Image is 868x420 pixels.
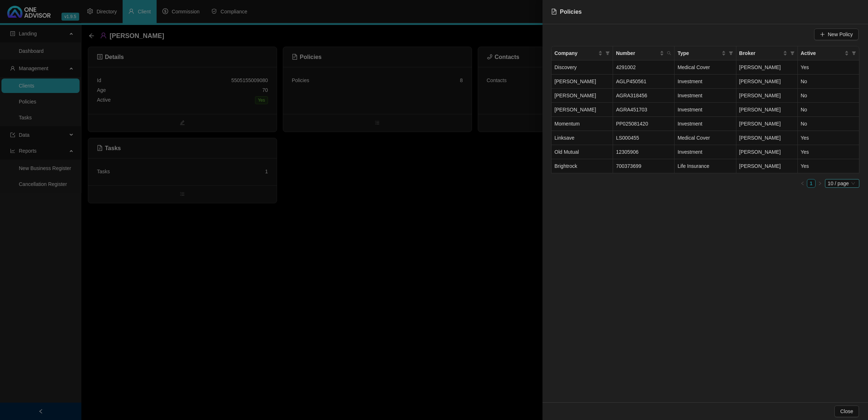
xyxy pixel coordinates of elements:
span: filter [850,48,858,59]
span: plus [820,32,825,37]
span: left [800,181,805,186]
td: No [798,103,859,117]
li: Previous Page [798,179,807,188]
span: LS000455 [616,135,639,141]
li: Next Page [816,179,824,188]
span: filter [790,51,795,55]
span: Life Insurance [677,163,709,169]
span: [PERSON_NAME] [739,149,781,155]
button: left [798,179,807,188]
th: Broker [736,46,798,60]
td: No [798,89,859,103]
span: Momentum [554,121,580,127]
span: AGLP450561 [616,79,646,84]
td: Yes [798,145,859,159]
span: Investment [677,149,702,155]
span: search [667,51,671,55]
th: Company [552,46,613,60]
span: [PERSON_NAME] [739,121,781,127]
span: 700373699 [616,163,641,169]
th: Number [613,46,675,60]
span: Company [554,49,597,57]
span: [PERSON_NAME] [739,163,781,169]
th: Active [798,46,859,60]
span: Investment [677,93,702,98]
span: search [665,48,673,59]
span: [PERSON_NAME] [739,93,781,98]
span: [PERSON_NAME] [554,79,596,84]
span: [PERSON_NAME] [554,93,596,98]
span: Investment [677,79,702,84]
span: [PERSON_NAME] [739,107,781,113]
th: Type [675,46,736,60]
span: Medical Cover [677,135,710,141]
span: AGRA451703 [616,107,647,113]
span: Brightrock [554,163,577,169]
span: Number [616,49,658,57]
span: New Policy [828,30,853,38]
button: right [816,179,824,188]
span: Broker [739,49,782,57]
span: right [818,181,822,186]
button: Close [834,406,859,417]
span: 12305906 [616,149,638,155]
span: PP025081420 [616,121,648,127]
td: Yes [798,159,859,173]
span: filter [604,48,611,59]
span: 10 / page [828,179,856,187]
span: Policies [560,9,582,15]
span: Investment [677,121,702,127]
td: No [798,75,859,89]
span: 4291002 [616,64,636,70]
span: [PERSON_NAME] [739,135,781,141]
td: No [798,117,859,131]
td: Yes [798,60,859,75]
span: Investment [677,107,702,113]
div: Page Size [825,179,859,188]
span: [PERSON_NAME] [739,64,781,70]
span: Type [677,49,720,57]
span: Active [801,49,843,57]
span: AGRA318456 [616,93,647,98]
span: filter [789,48,796,59]
span: [PERSON_NAME] [554,107,596,113]
span: Linksave [554,135,574,141]
span: Discovery [554,64,576,70]
span: filter [729,51,733,55]
span: file-text [551,9,557,14]
li: 1 [807,179,816,188]
button: New Policy [814,29,859,40]
span: filter [852,51,856,55]
span: filter [605,51,610,55]
td: Yes [798,131,859,145]
span: [PERSON_NAME] [739,79,781,84]
span: Close [840,407,853,415]
a: 1 [807,179,815,187]
span: Old Mutual [554,149,579,155]
span: Medical Cover [677,64,710,70]
span: filter [727,48,735,59]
